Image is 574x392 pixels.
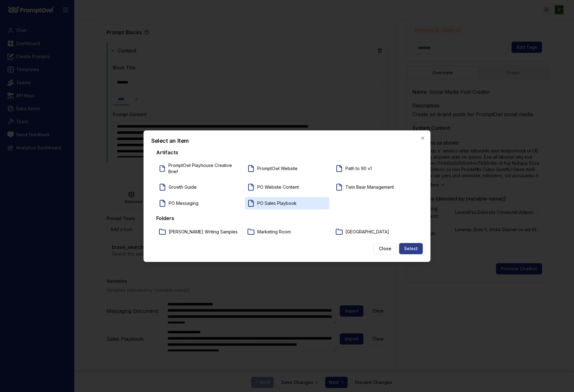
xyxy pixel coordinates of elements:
[169,184,197,190] p: Growth Guide
[374,243,397,254] button: Close
[169,200,198,206] p: PO Messaging
[257,229,291,235] p: Marketing Room
[399,243,423,254] button: Select
[257,165,298,172] p: PromptOwl Website
[345,165,372,172] p: Path to 90 v1
[151,138,423,144] h2: Select an Item
[169,229,238,235] p: [PERSON_NAME] Writing Samples
[345,184,394,190] p: Twin Bear Management
[257,200,297,206] p: PO Sales Playbook
[168,162,239,175] p: PromptOwl Playhouse Creative Brief
[345,229,389,235] p: [GEOGRAPHIC_DATA]
[156,214,418,222] h3: Folders
[156,149,418,156] h3: Artifacts
[257,184,299,190] p: PO Website Content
